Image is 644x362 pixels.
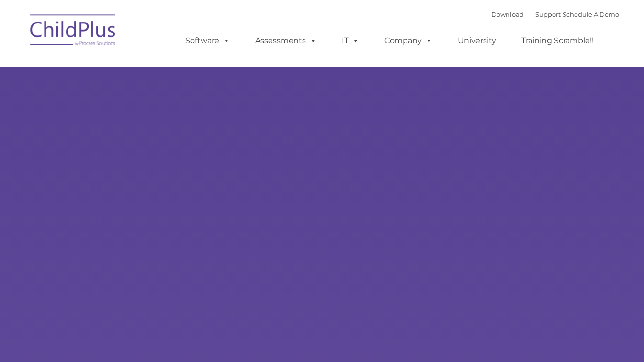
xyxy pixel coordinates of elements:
[512,31,603,50] a: Training Scramble!!
[448,31,506,50] a: University
[535,11,561,18] a: Support
[25,8,121,56] img: ChildPlus by Procare Solutions
[563,11,619,18] a: Schedule A Demo
[332,31,369,50] a: IT
[491,11,524,18] a: Download
[491,11,619,18] font: |
[176,31,239,50] a: Software
[246,31,326,50] a: Assessments
[375,31,442,50] a: Company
